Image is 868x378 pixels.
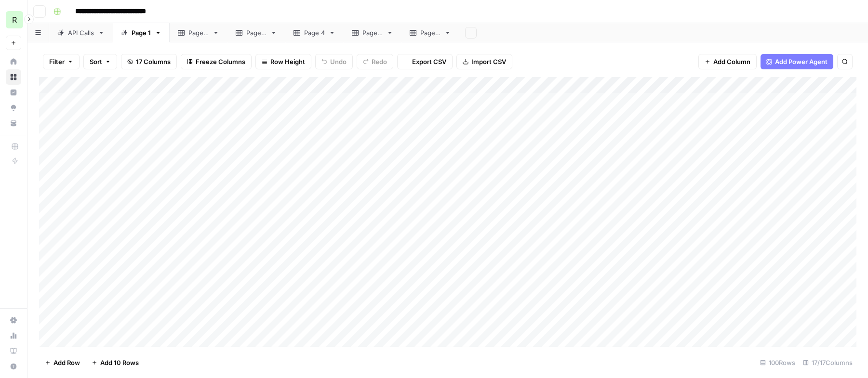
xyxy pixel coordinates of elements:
[756,355,799,370] div: 100 Rows
[43,54,80,69] button: Filter
[6,328,21,343] a: Usage
[713,57,750,66] span: Add Column
[181,54,252,69] button: Freeze Columns
[136,57,171,66] span: 17 Columns
[330,57,347,66] span: Undo
[344,23,401,42] a: Page 5
[6,313,21,328] a: Settings
[471,57,506,66] span: Import CSV
[401,23,459,42] a: Page 6
[6,69,21,85] a: Browse
[255,54,311,69] button: Row Height
[362,28,383,38] div: Page 5
[196,57,245,66] span: Freeze Columns
[6,343,21,359] a: Learning Hub
[357,54,393,69] button: Redo
[315,54,353,69] button: Undo
[53,358,80,367] span: Add Row
[270,57,305,66] span: Row Height
[188,28,209,38] div: Page 2
[420,28,441,38] div: Page 6
[799,355,856,370] div: 17/17 Columns
[6,100,21,116] a: Opportunities
[90,57,102,66] span: Sort
[698,54,757,69] button: Add Column
[121,54,177,69] button: 17 Columns
[132,28,151,38] div: Page 1
[775,57,828,66] span: Add Power Agent
[86,355,145,370] button: Add 10 Rows
[39,355,86,370] button: Add Row
[6,85,21,100] a: Insights
[304,28,325,38] div: Page 4
[49,23,113,42] a: API Calls
[6,116,21,131] a: Your Data
[68,28,94,38] div: API Calls
[100,358,139,367] span: Add 10 Rows
[6,359,21,374] button: Help + Support
[49,57,65,66] span: Filter
[372,57,387,66] span: Redo
[6,8,21,32] button: Workspace: Re-Leased
[456,54,512,69] button: Import CSV
[227,23,285,42] a: Page 3
[761,54,833,69] button: Add Power Agent
[170,23,227,42] a: Page 2
[6,54,21,69] a: Home
[412,57,446,66] span: Export CSV
[285,23,344,42] a: Page 4
[397,54,453,69] button: Export CSV
[246,28,267,38] div: Page 3
[83,54,117,69] button: Sort
[12,14,17,26] span: R
[113,23,170,42] a: Page 1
